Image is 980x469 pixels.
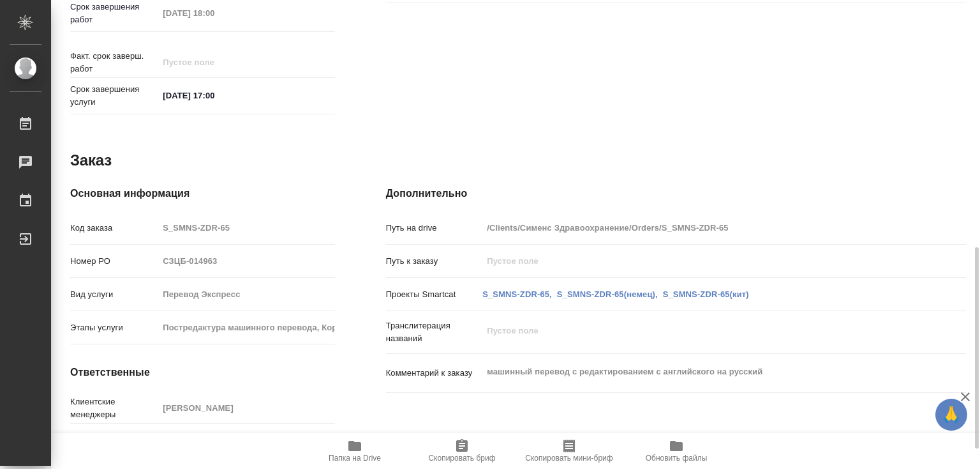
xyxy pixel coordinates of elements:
[525,454,612,463] span: Скопировать мини-бриф
[158,285,334,304] input: Пустое поле
[516,433,623,469] button: Скопировать мини-бриф
[158,4,270,22] input: Пустое поле
[70,396,158,421] p: Клиентские менеджеры
[301,433,408,469] button: Папка на Drive
[408,433,516,469] button: Скопировать бриф
[70,83,158,109] p: Срок завершения услуги
[482,289,552,299] a: S_SMNS-ZDR-65,
[935,399,967,431] button: 🙏
[70,255,158,268] p: Номер РО
[663,289,749,299] a: S_SMNS-ZDR-65(кит)
[386,319,483,345] p: Транслитерация названий
[158,252,334,270] input: Пустое поле
[158,219,334,237] input: Пустое поле
[482,361,917,383] textarea: машинный перевод с редактированием с английского на русский
[70,1,158,26] p: Срок завершения работ
[386,222,483,235] p: Путь на drive
[70,186,335,201] h4: Основная информация
[158,53,270,72] input: Пустое поле
[70,288,158,301] p: Вид услуги
[386,367,483,380] p: Комментарий к заказу
[482,252,917,270] input: Пустое поле
[70,150,112,171] h2: Заказ
[329,454,381,463] span: Папка на Drive
[940,401,962,428] span: 🙏
[70,321,158,334] p: Этапы услуги
[158,431,334,449] input: Пустое поле
[557,289,658,299] a: S_SMNS-ZDR-65(немец),
[158,399,334,417] input: Пустое поле
[482,219,917,237] input: Пустое поле
[158,86,270,105] input: ✎ Введи что-нибудь
[70,222,158,235] p: Код заказа
[70,365,335,380] h4: Ответственные
[386,255,483,268] p: Путь к заказу
[386,288,483,301] p: Проекты Smartcat
[646,454,708,463] span: Обновить файлы
[158,318,334,337] input: Пустое поле
[428,454,495,463] span: Скопировать бриф
[70,50,158,75] p: Факт. срок заверш. работ
[386,186,966,201] h4: Дополнительно
[623,433,730,469] button: Обновить файлы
